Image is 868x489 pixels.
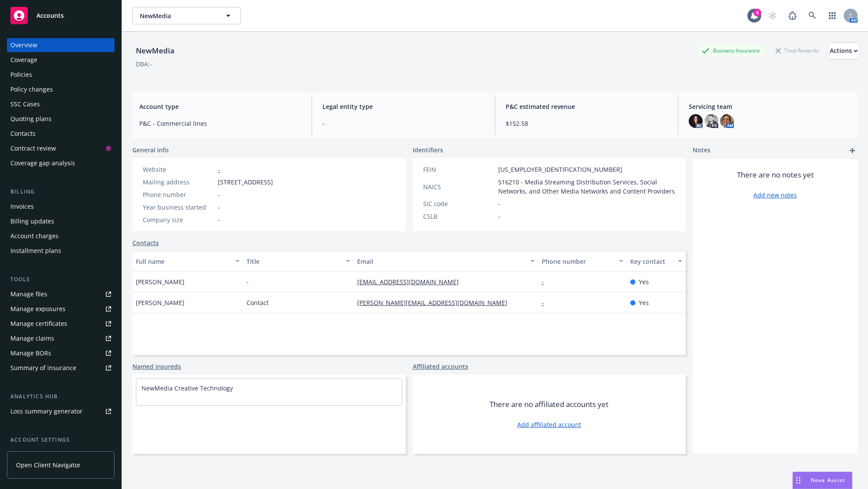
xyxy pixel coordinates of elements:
span: Identifiers [413,145,443,154]
div: 4 [753,9,761,16]
div: Billing updates [10,214,54,228]
a: Invoices [7,200,115,213]
div: Actions [830,43,858,59]
span: [PERSON_NAME] [136,277,184,286]
div: Coverage gap analysis [10,156,75,170]
span: There are no affiliated accounts yet [490,399,608,410]
a: Affiliated accounts [413,362,468,371]
span: P&C estimated revenue [506,102,667,111]
img: photo [720,114,734,128]
div: CSLB [423,212,495,221]
div: Overview [10,38,37,52]
span: $152.58 [506,119,667,128]
a: Contacts [7,127,115,141]
div: Account settings [7,436,115,444]
span: Accounts [36,12,64,19]
div: SSC Cases [10,97,40,111]
div: Phone number [542,257,614,266]
div: Business Insurance [697,45,764,56]
span: Servicing team [689,102,851,111]
span: 516210 - Media Streaming Distribution Services, Social Networks, and Other Media Networks and Con... [498,177,676,196]
div: Contract review [10,141,56,155]
button: NewMedia [132,7,241,24]
a: - [542,299,551,307]
a: Manage exposures [7,302,115,316]
a: - [218,165,220,174]
div: Key contact [630,257,673,266]
span: P&C - Commercial lines [139,119,301,128]
a: Manage files [7,287,115,301]
span: Open Client Navigator [16,460,81,469]
div: Coverage [10,53,37,67]
span: [US_EMPLOYER_IDENTIFICATION_NUMBER] [498,165,622,174]
a: add [847,145,858,156]
div: Quoting plans [10,112,52,126]
a: Manage certificates [7,317,115,331]
button: Email [354,251,538,272]
span: General info [132,145,169,154]
span: - [218,203,220,212]
div: DBA: - [136,59,152,69]
span: - [218,190,220,199]
div: Loss summary generator [10,404,82,418]
div: Manage exposures [10,302,66,316]
span: [PERSON_NAME] [136,298,184,307]
img: photo [689,114,703,128]
span: NewMedia [140,11,215,20]
div: Company size [143,215,214,224]
span: There are no notes yet [737,170,814,180]
div: Title [247,257,341,266]
span: - [322,119,484,128]
div: SIC code [423,199,495,208]
div: Drag to move [793,472,804,489]
button: Nova Assist [792,472,852,489]
div: Manage BORs [10,346,51,360]
span: Yes [639,277,649,286]
a: [PERSON_NAME][EMAIL_ADDRESS][DOMAIN_NAME] [357,299,514,307]
button: Full name [132,251,243,272]
div: Invoices [10,200,34,213]
a: Contacts [132,238,159,247]
a: NewMedia Creative Technology [141,384,233,392]
a: Manage BORs [7,346,115,360]
a: Summary of insurance [7,361,115,375]
a: Policy changes [7,82,115,96]
div: Email [357,257,525,266]
div: NAICS [423,182,495,191]
a: Billing updates [7,214,115,228]
div: Full name [136,257,230,266]
div: Total Rewards [771,45,823,56]
a: Overview [7,38,115,52]
a: [EMAIL_ADDRESS][DOMAIN_NAME] [357,278,466,286]
div: FEIN [423,165,495,174]
a: - [542,278,551,286]
div: Mailing address [143,177,214,187]
a: Accounts [7,3,115,28]
div: Website [143,165,214,174]
a: Loss summary generator [7,404,115,418]
div: Manage claims [10,331,54,345]
a: Account charges [7,229,115,243]
a: Installment plans [7,244,115,258]
button: Phone number [538,251,627,272]
div: Analytics hub [7,392,115,401]
a: Report a Bug [784,7,801,24]
a: Contract review [7,141,115,155]
div: Year business started [143,203,214,212]
span: Yes [639,298,649,307]
a: Search [804,7,821,24]
span: Legal entity type [322,102,484,111]
div: Tools [7,275,115,284]
a: Add new notes [753,190,797,200]
a: Coverage [7,53,115,67]
a: Switch app [824,7,841,24]
div: Policies [10,68,32,82]
span: - [498,212,500,221]
a: SSC Cases [7,97,115,111]
div: Manage files [10,287,47,301]
span: Notes [693,145,710,156]
span: [STREET_ADDRESS] [218,177,273,187]
div: Account charges [10,229,59,243]
div: Installment plans [10,244,61,258]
